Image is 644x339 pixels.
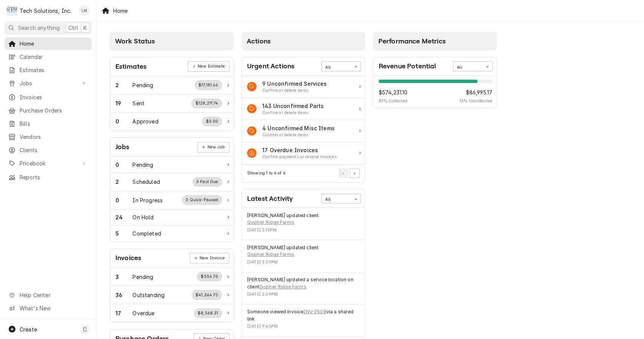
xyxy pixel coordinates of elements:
[115,99,133,107] div: Work Status Count
[110,157,233,242] div: Card Data
[247,251,294,258] a: Gopher Ridge Farms
[110,76,233,94] a: Work Status
[110,304,233,322] div: Work Status
[182,195,222,205] div: Work Status Supplemental Data
[190,253,229,263] a: New Invoice
[115,196,133,204] div: Work Status Count
[337,168,360,178] div: Pagination Controls
[242,57,365,76] div: Card Header
[20,173,88,181] span: Reports
[115,81,133,89] div: Work Status Count
[5,131,92,143] a: Vendors
[20,79,77,87] span: Jobs
[20,40,88,48] span: Home
[115,273,133,281] div: Work Status Count
[373,57,497,109] div: Card: Revenue Potential
[262,124,335,132] div: Action Item Title
[5,104,92,117] a: Purchase Orders
[133,273,154,281] div: Work Status Title
[195,80,223,90] div: Work Status Supplemental Data
[194,308,222,318] div: Work Status Supplemental Data
[192,177,223,187] div: Work Status Supplemental Data
[83,325,87,333] span: C
[241,32,365,50] div: Card Column Header
[20,133,88,141] span: Vendors
[133,178,160,186] div: Work Status Title
[133,230,161,237] div: Work Status Title
[247,61,294,71] div: Card Title
[5,64,92,76] a: Estimates
[5,21,92,34] button: Search anythingCtrlK
[20,106,88,114] span: Purchase Orders
[247,212,360,226] div: Event String
[247,244,360,258] div: Event String
[133,213,154,221] div: Work Status Title
[259,284,306,290] a: Gopher Ridge Farms
[110,226,233,242] a: Work Status
[304,308,326,315] a: INV-2508
[350,168,360,178] button: Go to Next Page
[460,88,492,104] div: Revenue Potential Collected
[110,157,233,173] div: Work Status
[247,212,360,236] div: Event Details
[247,219,294,226] a: Gopher Ridge Farms
[5,157,92,169] a: Go to Pricebook
[378,37,446,45] span: Performance Metrics
[197,272,222,282] div: Work Status Supplemental Data
[115,37,155,45] span: Work Status
[188,61,229,72] div: Card Link Button
[110,57,234,131] div: Card: Estimates
[5,51,92,63] a: Calendar
[115,161,133,169] div: Work Status Count
[110,286,233,304] a: Work Status
[5,37,92,50] a: Home
[110,138,233,157] div: Card Header
[110,191,233,210] a: Work Status
[373,32,497,50] div: Card Column Header
[262,132,335,138] div: Action Item Suggestion
[5,91,92,103] a: Invoices
[379,88,408,104] div: Revenue Potential Collected
[326,65,347,71] div: All
[5,77,92,89] a: Go to Jobs
[115,142,129,152] div: Card Title
[110,248,234,322] div: Card: Invoices
[262,102,324,110] div: Action Item Title
[110,210,233,226] a: Work Status
[133,291,165,299] div: Work Status Title
[133,196,163,204] div: Work Status Title
[115,230,133,237] div: Work Status Count
[110,249,233,268] div: Card Header
[20,146,88,154] span: Clients
[133,99,145,107] div: Work Status Title
[242,76,365,98] a: Action Item
[457,65,479,71] div: All
[379,61,436,71] div: Card Title
[373,76,496,108] div: Card Data
[262,110,324,116] div: Action Item Suggestion
[190,253,229,263] div: Card Link Button
[110,268,233,322] div: Card Data
[247,276,360,290] div: Event String
[83,24,87,32] span: K
[110,137,234,242] div: Card: Jobs
[453,61,493,71] div: Card Data Filter Control
[262,146,337,154] div: Action Item Title
[115,62,146,72] div: Card Title
[242,98,365,120] a: Action Item
[460,88,492,96] span: $86,995.17
[247,259,360,265] div: Event Timestamp
[241,57,365,183] div: Card: Urgent Actions
[247,194,293,204] div: Card Title
[192,290,223,300] div: Work Status Supplemental Data
[133,117,158,125] div: Work Status Title
[20,7,71,15] div: Tech Solutions, Inc.
[110,112,233,130] a: Work Status
[242,165,365,182] div: Card Footer: Pagination
[7,5,17,16] div: Tech Solutions, Inc.'s Avatar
